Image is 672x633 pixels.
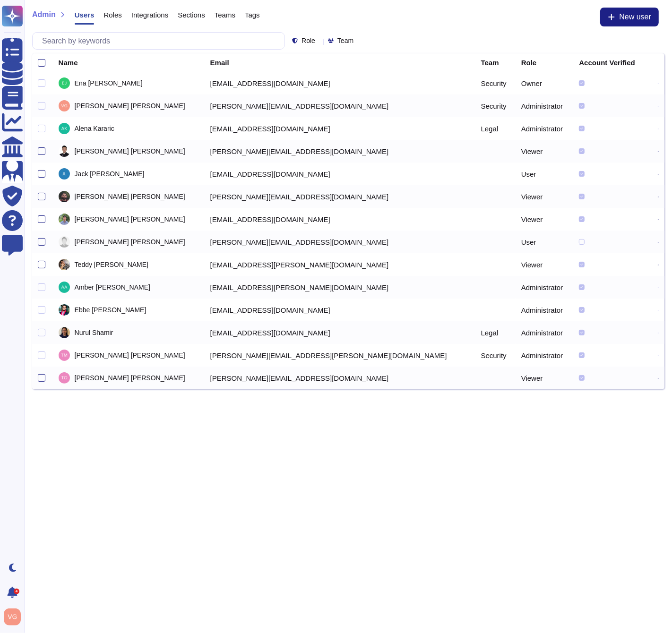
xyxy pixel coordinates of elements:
[600,8,659,26] button: New user
[75,148,185,154] span: [PERSON_NAME] [PERSON_NAME]
[75,171,145,177] span: Jack [PERSON_NAME]
[205,299,475,321] td: [EMAIL_ADDRESS][DOMAIN_NAME]
[475,72,516,94] td: Security
[205,367,475,389] td: [PERSON_NAME][EMAIL_ADDRESS][DOMAIN_NAME]
[516,367,574,389] td: Viewer
[75,284,150,291] span: Amber [PERSON_NAME]
[516,231,574,253] td: User
[75,11,95,18] span: Users
[59,77,70,89] img: user
[205,208,475,231] td: [EMAIL_ADDRESS][DOMAIN_NAME]
[75,80,143,86] span: Ena [PERSON_NAME]
[32,11,56,18] span: Admin
[516,208,574,231] td: Viewer
[59,100,70,111] img: user
[59,191,70,202] img: user
[37,33,284,49] input: Search by keywords
[475,321,516,344] td: Legal
[337,37,353,44] span: Team
[59,168,70,180] img: user
[59,259,70,270] img: user
[205,321,475,344] td: [EMAIL_ADDRESS][DOMAIN_NAME]
[59,350,70,361] img: user
[516,299,574,321] td: Administrator
[619,13,651,21] span: New user
[59,214,70,225] img: user
[205,344,475,367] td: [PERSON_NAME][EMAIL_ADDRESS][PERSON_NAME][DOMAIN_NAME]
[131,11,168,18] span: Integrations
[75,216,185,222] span: [PERSON_NAME] [PERSON_NAME]
[516,163,574,185] td: User
[75,375,185,381] span: [PERSON_NAME] [PERSON_NAME]
[75,103,185,109] span: [PERSON_NAME] [PERSON_NAME]
[475,117,516,140] td: Legal
[205,276,475,299] td: [EMAIL_ADDRESS][PERSON_NAME][DOMAIN_NAME]
[205,117,475,140] td: [EMAIL_ADDRESS][DOMAIN_NAME]
[475,344,516,367] td: Security
[103,11,121,18] span: Roles
[516,276,574,299] td: Administrator
[205,185,475,208] td: [PERSON_NAME][EMAIL_ADDRESS][DOMAIN_NAME]
[475,94,516,117] td: Security
[205,253,475,276] td: [EMAIL_ADDRESS][PERSON_NAME][DOMAIN_NAME]
[178,11,205,18] span: Sections
[245,11,260,18] span: Tags
[205,140,475,163] td: [PERSON_NAME][EMAIL_ADDRESS][DOMAIN_NAME]
[205,72,475,94] td: [EMAIL_ADDRESS][DOMAIN_NAME]
[75,329,113,336] span: Nurul Shamir
[516,140,574,163] td: Viewer
[75,193,185,200] span: [PERSON_NAME] [PERSON_NAME]
[516,253,574,276] td: Viewer
[75,307,146,313] span: Ebbe [PERSON_NAME]
[516,321,574,344] td: Administrator
[14,589,19,594] div: 4
[516,72,574,94] td: Owner
[59,282,70,293] img: user
[59,372,70,384] img: user
[59,327,70,338] img: user
[302,37,315,44] span: Role
[59,145,70,157] img: user
[59,304,70,316] img: user
[205,231,475,253] td: [PERSON_NAME][EMAIL_ADDRESS][DOMAIN_NAME]
[516,185,574,208] td: Viewer
[205,163,475,185] td: [EMAIL_ADDRESS][DOMAIN_NAME]
[516,94,574,117] td: Administrator
[75,239,185,245] span: [PERSON_NAME] [PERSON_NAME]
[59,236,70,248] img: user
[4,608,21,625] img: user
[75,352,185,359] span: [PERSON_NAME] [PERSON_NAME]
[205,94,475,117] td: [PERSON_NAME][EMAIL_ADDRESS][DOMAIN_NAME]
[75,125,114,132] span: Alena Kararic
[516,117,574,140] td: Administrator
[75,261,148,268] span: Teddy [PERSON_NAME]
[2,607,27,627] button: user
[516,344,574,367] td: Administrator
[59,123,70,134] img: user
[215,11,235,18] span: Teams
